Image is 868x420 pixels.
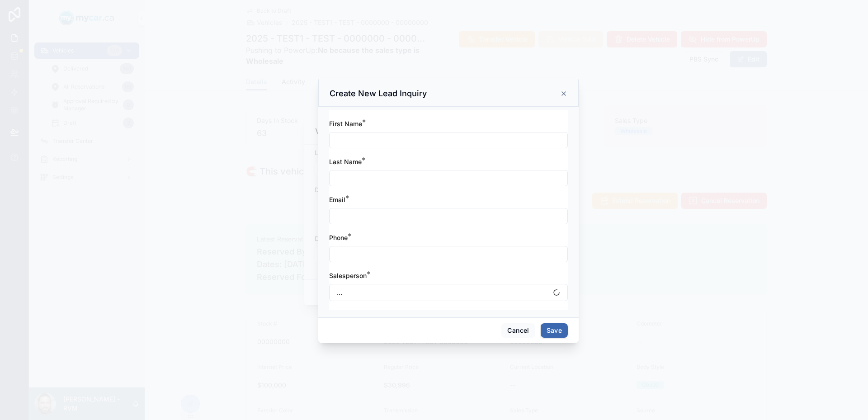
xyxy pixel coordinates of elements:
span: First Name [329,120,362,127]
button: Cancel [501,323,535,338]
span: Phone [329,234,348,241]
button: Select Button [329,284,568,301]
span: ... [337,288,342,297]
h3: Create New Lead Inquiry [330,88,427,99]
span: Last Name [329,158,362,165]
button: Save [541,323,568,338]
span: Email [329,196,345,203]
span: Salesperson [329,272,367,279]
